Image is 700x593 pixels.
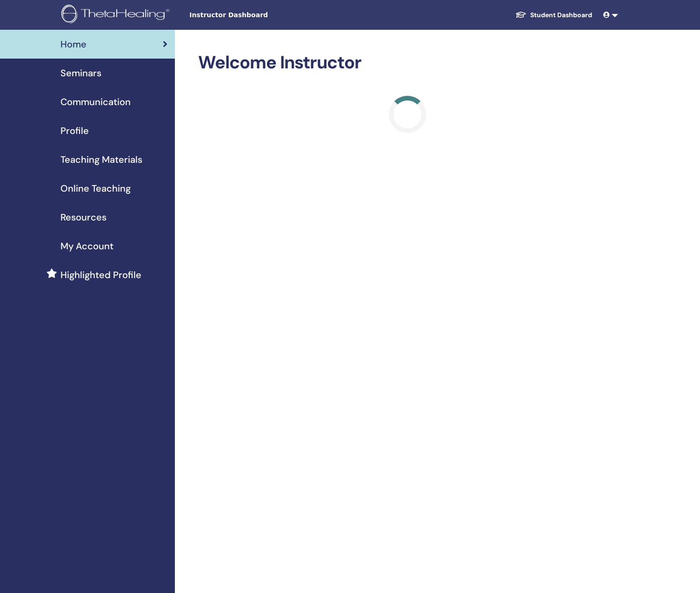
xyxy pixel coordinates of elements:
img: logo.png [61,5,173,26]
span: Teaching Materials [60,153,142,167]
span: Profile [60,124,89,138]
span: My Account [60,239,113,253]
a: Student Dashboard [508,7,600,24]
img: graduation-cap-white.svg [515,11,527,19]
span: Seminars [60,66,101,80]
span: Instructor Dashboard [189,10,329,20]
span: Online Teaching [60,181,131,195]
span: Resources [60,210,107,224]
span: Communication [60,95,131,109]
span: Highlighted Profile [60,268,141,282]
span: Home [60,37,87,51]
h2: Welcome Instructor [198,52,616,73]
